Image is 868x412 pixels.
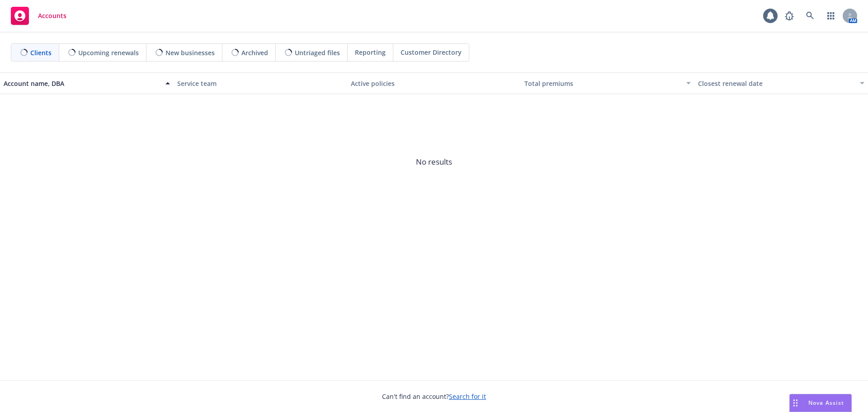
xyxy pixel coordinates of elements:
button: Service team [174,72,347,94]
div: Account name, DBA [4,79,160,88]
span: Archived [241,48,268,57]
span: Upcoming renewals [78,48,139,57]
span: Customer Directory [401,47,462,57]
button: Nova Assist [789,394,852,412]
span: Can't find an account? [382,392,486,401]
button: Closest renewal date [694,72,868,94]
a: Report a Bug [780,7,798,25]
div: Active policies [351,79,517,88]
span: Reporting [355,47,386,57]
div: Service team [177,79,344,88]
span: New businesses [165,48,215,57]
span: Untriaged files [295,48,340,57]
span: Clients [30,48,52,57]
a: Switch app [822,7,840,25]
button: Total premiums [521,72,694,94]
span: Accounts [38,12,66,19]
span: Nova Assist [808,399,844,407]
div: Total premiums [524,79,681,88]
button: Active policies [347,72,521,94]
a: Search [801,7,819,25]
div: Closest renewal date [698,79,854,88]
a: Accounts [7,3,70,28]
a: Search for it [449,392,486,401]
div: Drag to move [790,394,801,412]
